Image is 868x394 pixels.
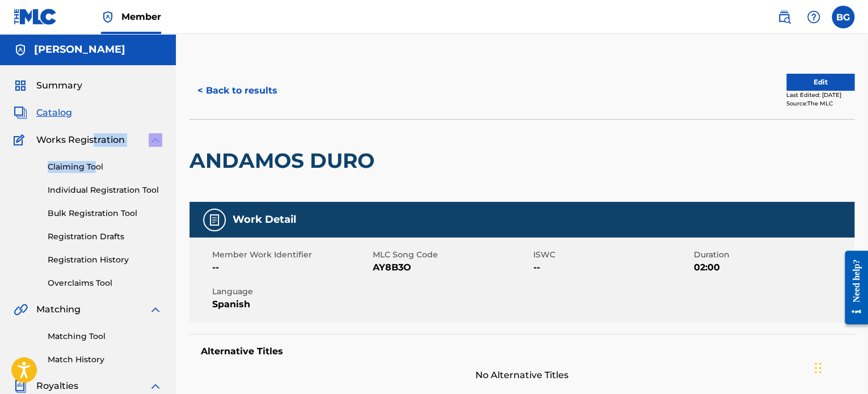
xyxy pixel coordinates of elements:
h5: Alternative Titles [201,346,843,357]
iframe: Chat Widget [811,340,868,394]
img: Work Detail [208,213,221,227]
span: Member [121,10,161,23]
span: Summary [36,79,82,92]
span: MLC Song Code [373,249,530,261]
a: CatalogCatalog [14,106,72,120]
a: Match History [48,354,162,366]
span: Catalog [36,106,72,120]
div: Help [802,6,825,28]
a: Claiming Tool [48,161,162,173]
span: 02:00 [694,261,852,274]
span: -- [533,261,691,274]
a: Registration History [48,254,162,266]
div: Last Edited: [DATE] [786,91,854,99]
span: AY8B3O [373,261,530,274]
h2: ANDAMOS DURO [189,148,380,173]
img: Catalog [14,106,27,120]
span: ISWC [533,249,691,261]
iframe: Resource Center [836,242,868,333]
span: Spanish [212,298,370,311]
span: Royalties [36,379,78,393]
div: User Menu [832,6,854,28]
a: Overclaims Tool [48,277,162,289]
a: Public Search [773,6,795,28]
span: Works Registration [36,133,125,147]
img: help [807,10,820,24]
img: expand [149,133,162,147]
div: Widget de chat [811,340,868,394]
div: Source: The MLC [786,99,854,108]
a: Individual Registration Tool [48,184,162,196]
img: Royalties [14,379,27,393]
span: Language [212,286,370,298]
img: search [777,10,791,24]
a: Registration Drafts [48,231,162,243]
span: Member Work Identifier [212,249,370,261]
img: Accounts [14,43,27,57]
span: No Alternative Titles [189,368,854,382]
a: Matching Tool [48,331,162,342]
span: Duration [694,249,852,261]
a: Bulk Registration Tool [48,207,162,219]
span: -- [212,261,370,274]
button: Edit [786,74,854,91]
img: Top Rightsholder [101,10,115,24]
img: MLC Logo [14,9,57,25]
div: Arrastrar [815,351,821,385]
img: expand [149,379,162,393]
span: Matching [36,303,81,316]
h5: Work Detail [233,213,296,226]
img: expand [149,303,162,316]
img: Matching [14,303,28,316]
img: Summary [14,79,27,92]
a: SummarySummary [14,79,82,92]
img: Works Registration [14,133,28,147]
button: < Back to results [189,77,285,105]
h5: Bismarck Garcia [34,43,125,56]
